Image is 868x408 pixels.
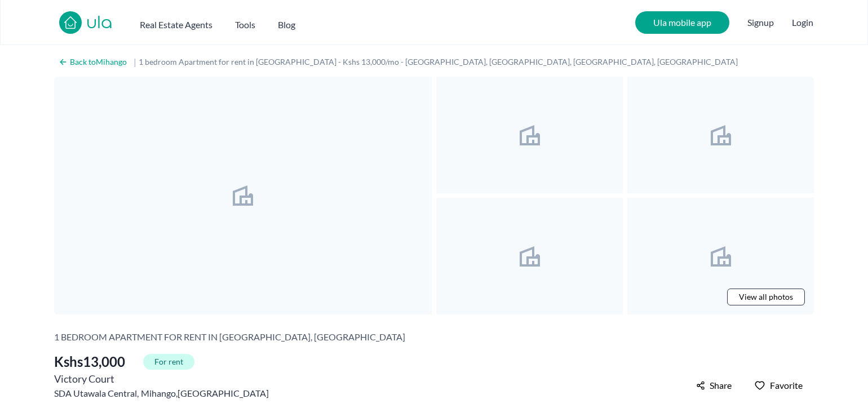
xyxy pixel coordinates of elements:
[54,330,405,344] h2: 1 bedroom Apartment for rent in [GEOGRAPHIC_DATA], [GEOGRAPHIC_DATA]
[143,354,194,370] span: For rent
[235,14,255,32] button: Tools
[54,54,131,70] a: Back toMihango
[139,56,749,68] h1: 1 bedroom Apartment for rent in [GEOGRAPHIC_DATA] - Kshs 13,000/mo - [GEOGRAPHIC_DATA], [GEOGRAPH...
[70,56,127,68] h2: Back to Mihango
[86,14,113,34] a: ula
[739,291,793,303] span: View all photos
[792,16,813,29] button: Login
[235,18,255,32] h2: Tools
[140,14,212,32] button: Real Estate Agents
[710,379,732,392] span: Share
[635,11,729,34] a: Ula mobile app
[770,379,803,392] span: Favorite
[140,14,318,32] nav: Main
[278,14,295,32] a: Blog
[747,11,774,34] span: Signup
[141,387,176,400] a: Mihango
[54,353,125,371] span: Kshs 13,000
[54,387,269,400] span: SDA Utawala Central , , [GEOGRAPHIC_DATA]
[278,18,295,32] h2: Blog
[727,289,805,305] a: View all photos
[54,371,269,387] h2: Victory Court
[134,55,136,69] span: |
[140,18,212,32] h2: Real Estate Agents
